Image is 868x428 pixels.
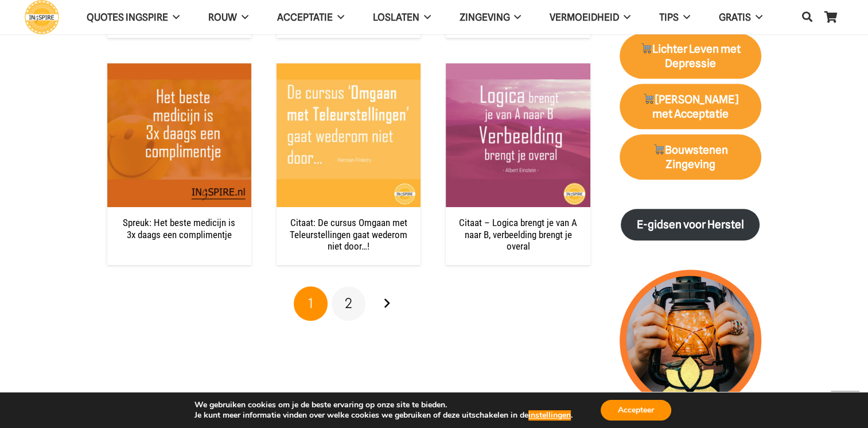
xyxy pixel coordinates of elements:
a: Citaat: De cursus Omgaan met Teleurstellingen gaat wederom niet door…! [290,217,407,252]
a: Citaat – Logica brengt je van A naar B, verbeelding brengt je overal [446,64,590,76]
span: Acceptatie [277,11,333,23]
a: 🛒[PERSON_NAME] met Acceptatie [620,84,761,130]
a: Spreuk: Het beste medicijn is 3x daags een complimentje [123,217,235,240]
button: instellingen [528,410,571,421]
img: Citaat: De cursus Omgaan met Teleurstellingen gaat wederom niet door...! [277,63,421,207]
a: GRATIS [704,3,777,32]
a: Loslaten [359,3,445,32]
strong: Bouwstenen Zingeving [652,143,728,171]
span: QUOTES INGSPIRE [87,11,168,23]
span: GRATIS [719,11,751,23]
img: Citaat: Logica brengt je van A naar B, verbeelding brengt je overal. [446,63,590,207]
span: 1 [308,295,313,312]
a: Pagina 2 [332,286,366,321]
span: TIPS [659,11,679,23]
strong: Lichter Leven met Depressie [640,42,741,70]
a: ROUW [194,3,263,32]
img: lichtpuntjes voor in donkere tijden [620,270,761,411]
span: Loslaten [373,11,419,23]
a: Citaat: De cursus Omgaan met Teleurstellingen gaat wederom niet door…! [277,64,421,76]
a: TIPS [645,3,704,32]
a: Zoeken [796,3,819,31]
img: 🛒 [643,93,654,104]
a: 🛒Lichter Leven met Depressie [620,33,761,79]
a: Spreuk: Het beste medicijn is 3x daags een complimentje [107,64,251,76]
a: VERMOEIDHEID [535,3,645,32]
a: 🛒Bouwstenen Zingeving [620,134,761,180]
a: Terug naar top [831,391,859,419]
strong: [PERSON_NAME] met Acceptatie [643,93,738,120]
a: E-gidsen voor Herstel [621,209,760,240]
a: Acceptatie [263,3,359,32]
button: Accepteer [601,400,671,421]
p: Je kunt meer informatie vinden over welke cookies we gebruiken of deze uitschakelen in de . [194,410,573,421]
span: 2 [345,295,352,312]
a: Zingeving [445,3,535,32]
img: 🛒 [641,42,652,53]
a: Citaat – Logica brengt je van A naar B, verbeelding brengt je overal [459,217,577,252]
span: ROUW [208,11,237,23]
span: Pagina 1 [294,286,328,321]
a: QUOTES INGSPIRE [72,3,194,32]
img: Spreuk: Het beste medicijn is 3x daags een complimentje [107,63,251,207]
span: VERMOEIDHEID [550,11,619,23]
p: We gebruiken cookies om je de beste ervaring op onze site te bieden. [194,400,573,410]
strong: E-gidsen voor Herstel [637,218,744,231]
span: Zingeving [459,11,509,23]
img: 🛒 [653,143,664,154]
